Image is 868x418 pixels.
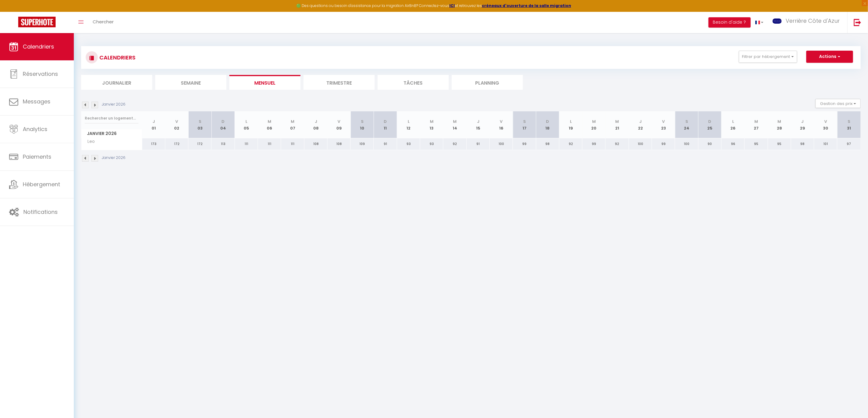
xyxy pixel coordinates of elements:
abbr: D [708,119,712,124]
abbr: M [778,119,781,124]
div: 92 [559,138,582,150]
div: 111 [258,138,281,150]
abbr: S [361,119,364,124]
div: 93 [397,138,420,150]
input: Rechercher un logement... [85,113,139,124]
abbr: V [175,119,178,124]
abbr: L [732,119,734,124]
th: 12 [397,111,420,138]
a: créneaux d'ouverture de la salle migration [482,3,571,8]
th: 05 [235,111,258,138]
img: Super Booking [18,17,56,27]
a: Chercher [88,12,118,33]
button: Ouvrir le widget de chat LiveChat [5,2,23,21]
div: 172 [188,138,211,150]
abbr: J [639,119,642,124]
h3: CALENDRIERS [98,51,136,64]
th: 21 [606,111,629,138]
abbr: S [199,119,201,124]
div: 96 [722,138,745,150]
li: Planning [452,75,523,90]
li: Trimestre [304,75,375,90]
img: logout [854,19,861,26]
th: 30 [814,111,837,138]
th: 06 [258,111,281,138]
div: 108 [328,138,351,150]
iframe: Chat [842,391,863,413]
div: 100 [675,138,698,150]
abbr: J [801,119,804,124]
th: 15 [467,111,490,138]
th: 28 [768,111,791,138]
span: Messages [23,98,50,105]
span: Analytics [23,125,47,133]
div: 100 [490,138,513,150]
div: 108 [304,138,328,150]
span: Calendriers [23,43,54,50]
div: 90 [698,138,722,150]
th: 09 [328,111,351,138]
span: Paiements [23,153,51,160]
th: 16 [490,111,513,138]
a: ... Verrière Côte d'Azur [768,12,847,33]
abbr: M [754,119,758,124]
div: 100 [629,138,652,150]
li: Tâches [378,75,449,90]
div: 99 [513,138,536,150]
abbr: J [315,119,317,124]
div: 113 [211,138,235,150]
abbr: S [848,119,850,124]
abbr: V [500,119,503,124]
li: Semaine [155,75,226,90]
th: 20 [582,111,606,138]
p: Janvier 2026 [102,102,125,107]
abbr: D [222,119,225,124]
div: 99 [652,138,675,150]
th: 23 [652,111,675,138]
div: 99 [582,138,606,150]
button: Actions [806,51,853,63]
div: 91 [467,138,490,150]
span: Chercher [93,19,114,25]
abbr: J [153,119,155,124]
abbr: V [662,119,665,124]
div: 173 [142,138,165,150]
th: 03 [188,111,211,138]
th: 01 [142,111,165,138]
button: Gestion des prix [815,99,861,108]
th: 10 [351,111,374,138]
th: 29 [791,111,814,138]
button: Besoin d'aide ? [708,17,751,28]
th: 11 [374,111,397,138]
th: 26 [722,111,745,138]
li: Mensuel [229,75,300,90]
th: 17 [513,111,536,138]
th: 04 [211,111,235,138]
th: 07 [281,111,304,138]
th: 27 [745,111,768,138]
div: 109 [351,138,374,150]
div: 95 [745,138,768,150]
th: 08 [304,111,328,138]
th: 13 [420,111,443,138]
span: Janvier 2026 [81,129,142,138]
div: 98 [791,138,814,150]
abbr: S [685,119,688,124]
strong: ICI [449,3,455,8]
th: 22 [629,111,652,138]
button: Filtrer par hébergement [739,51,797,63]
div: 172 [165,138,188,150]
abbr: M [430,119,434,124]
th: 14 [443,111,466,138]
div: 111 [235,138,258,150]
abbr: V [338,119,341,124]
div: 101 [814,138,837,150]
th: 24 [675,111,698,138]
abbr: L [408,119,410,124]
div: 98 [536,138,559,150]
div: 97 [837,138,861,150]
div: 92 [443,138,466,150]
th: 19 [559,111,582,138]
abbr: L [570,119,572,124]
img: ... [773,19,782,24]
